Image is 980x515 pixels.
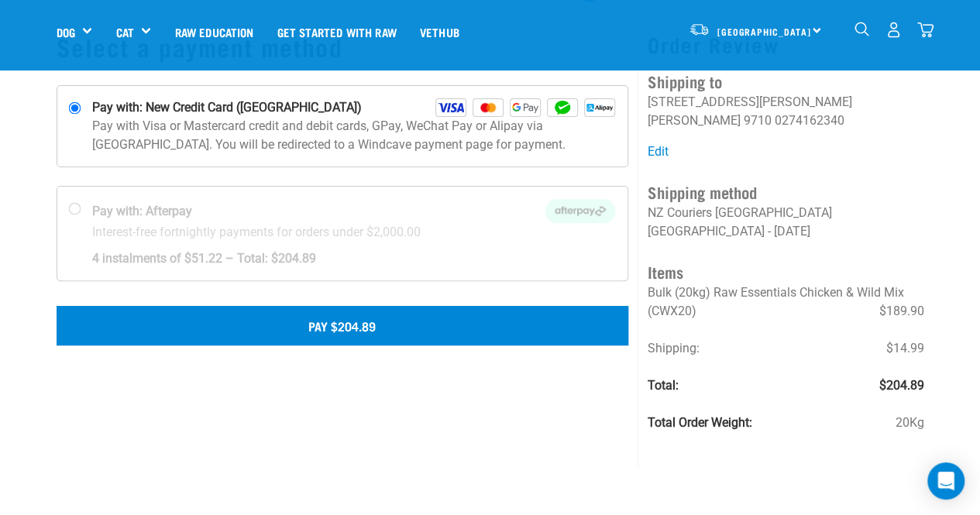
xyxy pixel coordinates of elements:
[163,1,265,63] a: Raw Education
[547,98,578,117] img: WeChat
[92,98,362,117] strong: Pay with: New Credit Card ([GEOGRAPHIC_DATA])
[648,285,904,318] span: Bulk (20kg) Raw Essentials Chicken & Wild Mix (CWX20)
[648,204,923,241] p: NZ Couriers [GEOGRAPHIC_DATA] [GEOGRAPHIC_DATA] - [DATE]
[57,306,629,345] button: Pay $204.89
[435,98,466,117] img: Visa
[879,302,923,321] span: $189.90
[648,69,923,93] h4: Shipping to
[885,339,923,358] span: $14.99
[895,414,923,432] span: 20Kg
[648,378,679,393] strong: Total:
[266,1,408,63] a: Get started with Raw
[689,22,710,36] img: van-moving.png
[57,23,75,41] a: Dog
[648,180,923,204] h4: Shipping method
[648,259,923,283] h4: Items
[648,415,752,430] strong: Total Order Weight:
[408,1,471,63] a: Vethub
[885,22,902,38] img: user.png
[648,113,772,128] li: [PERSON_NAME] 9710
[115,23,133,41] a: Cat
[510,98,541,117] img: GPay
[92,117,616,154] p: Pay with Visa or Mastercard credit and debit cards, GPay, WeChat Pay or Alipay via [GEOGRAPHIC_DA...
[717,29,811,34] span: [GEOGRAPHIC_DATA]
[879,376,923,395] span: $204.89
[68,102,81,115] input: Pay with: New Credit Card ([GEOGRAPHIC_DATA]) Visa Mastercard GPay WeChat Alipay Pay with Visa or...
[917,22,934,38] img: home-icon@2x.png
[584,98,615,117] img: Alipay
[648,341,700,355] span: Shipping:
[648,94,852,109] li: [STREET_ADDRESS][PERSON_NAME]
[648,144,669,159] a: Edit
[775,113,844,128] li: 0274162340
[854,22,869,36] img: home-icon-1@2x.png
[473,98,504,117] img: Mastercard
[927,462,965,500] div: Open Intercom Messenger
